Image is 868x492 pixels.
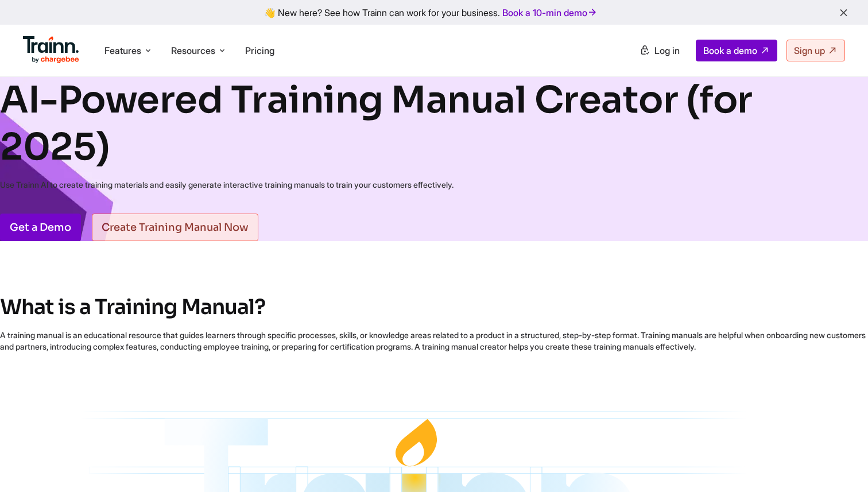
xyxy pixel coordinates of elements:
a: Create Training Manual Now [92,214,258,241]
a: Book a 10-min demo [500,5,600,21]
span: Resources [171,44,215,57]
a: Book a demo [696,40,777,61]
span: Log in [654,45,680,56]
span: Sign up [794,45,825,56]
div: 👋 New here? See how Trainn can work for your business. [7,7,861,18]
span: Features [104,44,141,57]
a: Log in [633,40,687,61]
span: Book a demo [703,45,757,56]
a: Pricing [245,45,274,56]
a: Sign up [786,40,845,61]
img: Trainn Logo [23,36,79,64]
iframe: Chat Widget [811,437,868,492]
